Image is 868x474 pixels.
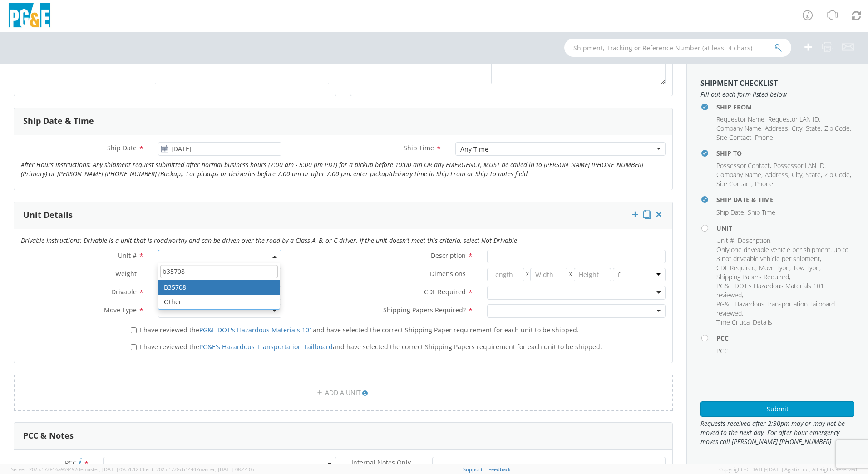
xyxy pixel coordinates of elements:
[768,115,820,124] li: ,
[716,300,852,318] li: ,
[806,170,821,179] span: State
[716,161,771,170] li: ,
[524,268,531,281] span: X
[824,170,851,179] li: ,
[158,295,280,309] li: Other
[530,268,567,281] input: Width
[716,133,751,142] span: Site Contact
[7,3,52,30] img: pge-logo-06675f144f4cfa6a6814.png
[759,263,789,272] span: Move Type
[404,143,434,152] span: Ship Time
[716,150,854,157] h4: Ship To
[140,326,579,334] span: I have reviewed the and have selected the correct Shipping Paper requirement for each unit to be ...
[716,281,824,299] span: PG&E DOT's Hazardous Materials 101 reviewed
[14,375,673,411] a: ADD A UNIT
[716,179,753,188] li: ,
[716,346,728,355] span: PCC
[487,268,524,281] input: Length
[567,268,574,281] span: X
[716,170,761,179] span: Company Name
[759,263,791,272] li: ,
[806,124,821,133] span: State
[774,161,824,170] span: Possessor LAN ID
[716,225,854,232] h4: Unit
[131,327,137,333] input: I have reviewed thePG&E DOT's Hazardous Materials 101and have selected the correct Shipping Paper...
[111,287,137,296] span: Drivable
[351,458,411,467] span: Internal Notes Only
[716,179,751,188] span: Site Contact
[719,466,857,473] span: Copyright © [DATE]-[DATE] Agistix Inc., All Rights Reserved
[140,342,602,351] span: I have reviewed the and have selected the correct Shipping Papers requirement for each unit to be...
[716,133,753,142] li: ,
[716,208,744,217] span: Ship Date
[716,318,772,326] span: Time Critical Details
[716,115,764,123] span: Requestor Name
[824,124,851,133] li: ,
[716,335,854,341] h4: PCC
[716,196,854,203] h4: Ship Date & Time
[700,90,854,99] span: Fill out each form listed below
[700,401,854,417] button: Submit
[463,466,483,473] a: Support
[104,306,137,314] span: Move Type
[755,179,773,188] span: Phone
[824,124,850,133] span: Zip Code
[107,143,137,152] span: Ship Date
[21,160,643,178] i: After Hours Instructions: Any shipment request submitted after normal business hours (7:00 am - 5...
[199,326,313,334] a: PG&E DOT's Hazardous Materials 101
[716,300,835,317] span: PG&E Hazardous Transportation Tailboard reviewed
[716,208,745,217] li: ,
[199,342,333,351] a: PG&E's Hazardous Transportation Tailboard
[83,466,138,473] span: master, [DATE] 09:51:12
[574,268,611,281] input: Height
[424,287,466,296] span: CDL Required
[716,161,770,170] span: Possessor Contact
[140,466,254,473] span: Client: 2025.17.0-cb14447
[11,466,138,473] span: Server: 2025.17.0-16a969492de
[716,170,763,179] li: ,
[430,269,466,278] span: Dimensions
[23,431,74,440] h3: PCC & Notes
[716,281,852,300] li: ,
[716,236,735,245] li: ,
[716,115,766,124] li: ,
[383,306,466,314] span: Shipping Papers Required?
[716,104,854,110] h4: Ship From
[564,39,791,57] input: Shipment, Tracking or Reference Number (at least 4 chars)
[716,124,763,133] li: ,
[792,124,802,133] span: City
[793,263,819,272] span: Tow Type
[806,170,822,179] li: ,
[65,459,77,467] span: PCC
[716,245,848,263] span: Only one driveable vehicle per shipment, up to 3 not driveable vehicle per shipment
[700,419,854,446] span: Requests received after 2:30pm may or may not be moved to the next day. For after hour emergency ...
[199,466,254,473] span: master, [DATE] 08:44:05
[716,272,790,281] li: ,
[748,208,775,217] span: Ship Time
[716,236,734,245] span: Unit #
[716,245,852,263] li: ,
[738,236,770,245] span: Description
[118,251,137,260] span: Unit #
[824,170,850,179] span: Zip Code
[431,251,466,260] span: Description
[792,124,804,133] li: ,
[793,263,821,272] li: ,
[765,170,789,179] li: ,
[755,133,773,142] span: Phone
[21,236,517,245] i: Drivable Instructions: Drivable is a unit that is roadworthy and can be driven over the road by a...
[700,78,778,88] strong: Shipment Checklist
[768,115,819,123] span: Requestor LAN ID
[23,211,73,220] h3: Unit Details
[765,124,788,133] span: Address
[806,124,822,133] li: ,
[23,117,94,126] h3: Ship Date & Time
[774,161,826,170] li: ,
[792,170,804,179] li: ,
[131,344,137,350] input: I have reviewed thePG&E's Hazardous Transportation Tailboardand have selected the correct Shippin...
[765,124,789,133] li: ,
[115,269,137,278] span: Weight
[716,263,757,272] li: ,
[765,170,788,179] span: Address
[716,124,761,133] span: Company Name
